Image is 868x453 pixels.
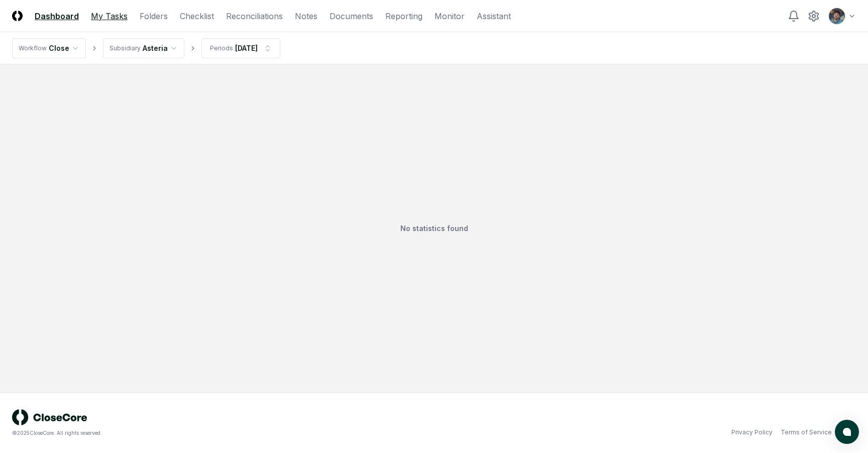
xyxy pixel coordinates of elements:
[180,10,214,22] a: Checklist
[829,8,845,24] img: d09822cc-9b6d-4858-8d66-9570c114c672_9c9ccbeb-e694-4a28-8c80-803f91e6912c.png
[12,409,87,425] img: logo
[110,44,141,53] div: Subsidiary
[91,10,128,22] a: My Tasks
[226,10,283,22] a: Reconciliations
[12,11,23,21] img: Logo
[295,10,317,22] a: Notes
[12,429,434,437] div: © 2025 CloseCore. All rights reserved.
[12,77,856,381] div: No statistics found
[731,428,773,437] a: Privacy Policy
[201,38,280,58] button: Periods[DATE]
[385,10,422,22] a: Reporting
[330,10,373,22] a: Documents
[12,38,280,58] nav: breadcrumb
[477,10,511,22] a: Assistant
[781,428,832,437] a: Terms of Service
[235,43,258,53] div: [DATE]
[35,10,79,22] a: Dashboard
[140,10,168,22] a: Folders
[835,420,859,444] button: atlas-launcher
[435,10,465,22] a: Monitor
[19,44,47,53] div: Workflow
[210,44,233,53] div: Periods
